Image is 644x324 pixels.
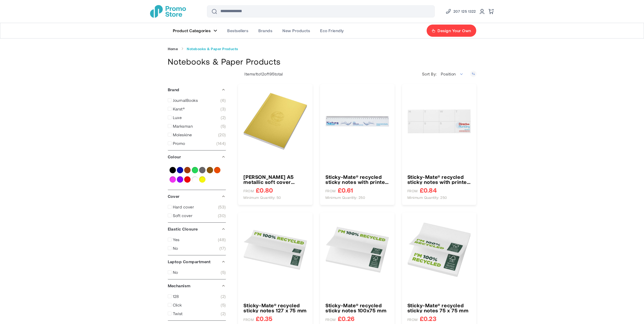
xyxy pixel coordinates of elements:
a: Karst® 3 [168,106,226,111]
a: Soft cover 30 [168,213,226,218]
span: Minimum quantity: 250 [407,195,447,200]
span: Karst® [173,106,185,111]
span: 5 [221,270,226,275]
a: Set Descending Direction [470,71,476,77]
a: Eco Friendly [315,23,349,38]
a: Bestsellers [222,23,253,38]
span: 5 [221,302,226,308]
a: Promo 144 [168,141,226,146]
a: Yes 48 [168,237,226,242]
a: Grey [199,167,205,173]
span: No [173,270,178,275]
label: Sort By [422,71,438,77]
a: Sticky-Mate® recycled sticky notes 100x75 mm [325,303,389,313]
a: Pink [170,176,176,183]
span: Brands [258,28,272,33]
a: No 5 [168,270,226,275]
span: JournalBooks [173,98,198,103]
span: Bestsellers [227,28,248,33]
a: Blue [177,167,183,173]
img: Novella Austen A5 metallic soft cover notebook - 100 sheets [243,89,307,153]
span: FROM [243,189,254,193]
span: 53 [218,204,226,209]
span: Click [173,302,182,308]
span: 2 [221,294,226,299]
span: 12 [260,71,264,76]
a: Sticky-Mate® recycled sticky notes 127 x 75 mm [243,218,307,282]
span: Minimum quantity: 50 [243,195,281,200]
span: Eco Friendly [320,28,344,33]
span: 144 [216,141,226,146]
a: Sticky-Mate® recycled sticky notes with printed 30 cm ruler [325,174,389,184]
a: Luxe 2 [168,115,226,120]
span: Position [438,69,466,79]
a: Yellow [199,176,205,183]
a: store logo [150,5,186,18]
a: 128 2 [168,294,226,299]
span: Soft cover [173,213,193,218]
span: FROM [243,317,254,322]
span: FROM [407,189,418,193]
span: Twist [173,311,183,316]
span: Marksman [173,124,193,129]
img: Promotional Merchandise [150,5,186,18]
span: FROM [325,317,336,322]
a: Brands [253,23,277,38]
div: Elastic Closure [168,223,226,235]
span: 1 [255,71,257,76]
span: 195 [268,71,274,76]
span: No [173,246,178,251]
span: Yes [173,237,180,242]
h1: Notebooks & Paper Products [168,56,476,67]
img: Sticky-Mate® recycled sticky notes with printed 30 cm ruler [325,89,389,153]
span: 5 [221,124,226,129]
h3: [PERSON_NAME] A5 metallic soft cover notebook - 100 sheets [243,174,307,184]
span: FROM [325,189,336,193]
span: £0.35 [256,315,272,322]
a: Moleskine 20 [168,132,226,137]
span: Product Categories [173,28,211,33]
a: Sticky-Mate® recycled sticky notes 75 x 75 mm [407,303,471,313]
a: Sticky-Mate® recycled sticky notes with printed planner [407,174,471,184]
div: Laptop Compartment [168,255,226,268]
span: Luxe [173,115,182,120]
a: Orange [214,167,220,173]
a: Black [170,167,176,173]
a: Product Categories [168,23,222,38]
div: Cover [168,190,226,203]
a: Hard cover 53 [168,204,226,209]
a: Novella Austen A5 metallic soft cover notebook - 100 sheets [243,174,307,184]
a: Brown [184,167,191,173]
a: Red [184,176,191,183]
span: 17 [219,246,226,251]
p: Items to of total [238,71,283,77]
a: Twist 2 [168,311,226,316]
a: New Products [277,23,315,38]
img: Sticky-Mate® recycled sticky notes 100x75 mm [325,218,389,282]
span: FROM [407,317,418,322]
a: Natural [207,167,213,173]
a: Purple [177,176,183,183]
span: Minimum quantity: 250 [325,195,365,200]
span: Promo [173,141,185,146]
span: Moleskine [173,132,192,137]
span: 30 [218,213,226,218]
div: Brand [168,83,226,96]
strong: Notebooks & Paper Products [187,47,238,51]
img: Sticky-Mate® recycled sticky notes with printed planner [407,89,471,153]
span: New Products [282,28,310,33]
a: Sticky-Mate® recycled sticky notes 127 x 75 mm [243,303,307,313]
span: 20 [218,132,226,137]
span: 6 [220,98,226,103]
span: Hard cover [173,204,194,209]
a: Click 5 [168,302,226,308]
a: JournalBooks 6 [168,98,226,103]
button: Search [208,5,220,17]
